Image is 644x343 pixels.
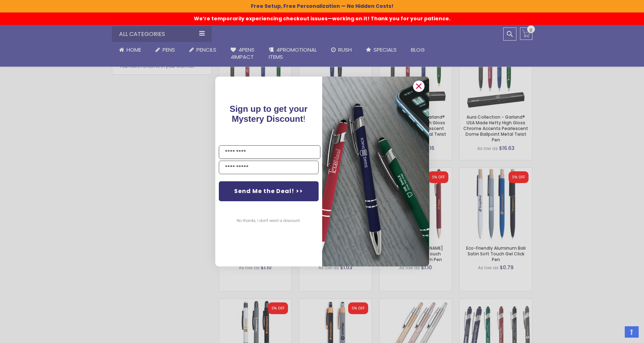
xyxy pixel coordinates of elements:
button: Close dialog [413,80,425,92]
span: Sign up to get your Mystery Discount [230,104,308,124]
input: YOUR EMAIL [219,161,319,174]
button: Send Me the Deal! >> [219,181,319,201]
button: No thanks, I don't want a discount. [233,212,304,230]
span: We’re temporarily experiencing checkout issues—working on it! Thank you for your patience. [194,11,450,22]
span: ! [230,104,308,124]
img: 081b18bf-2f98-4675-a917-09431eb06994.jpeg [322,77,429,266]
iframe: Google Customer Reviews [585,324,644,343]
